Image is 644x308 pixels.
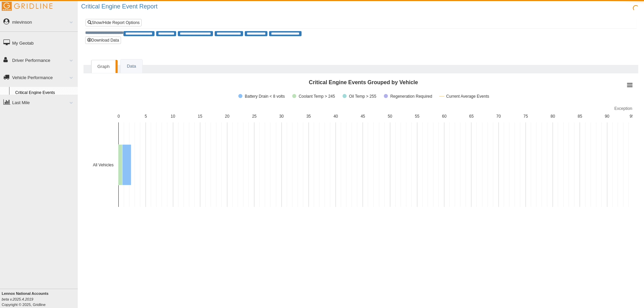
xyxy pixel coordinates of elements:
g: Battery Drain < 8 volts, series 1 of 5. Bar series with 1 bar. [122,144,131,185]
text: 90 [605,114,610,119]
text: 10 [171,114,175,119]
text: 75 [523,114,528,119]
img: Gridline [2,2,52,11]
div: Copyright © 2025, Gridline [2,291,78,307]
text: Critical Engine Events Grouped by Vehicle [309,79,418,85]
b: Lennox National Accounts [2,291,48,295]
text: 55 [415,114,420,119]
text: 70 [496,114,501,119]
text: 50 [388,114,392,119]
text: 5 [145,114,147,119]
text: 40 [333,114,338,119]
path: All Vehicles, 28. Coolant Temp > 245. [118,144,122,185]
text: 30 [279,114,284,119]
button: Download Data [85,37,121,44]
button: Show Coolant Temp > 245 [292,94,335,99]
text: 20 [225,114,230,119]
path: All Vehicles, 59. Battery Drain < 8 volts. [122,144,131,185]
text: 60 [442,114,447,119]
a: Critical Engine Events [12,87,78,99]
text: 95 [629,114,634,119]
text: 45 [361,114,365,119]
text: 80 [551,114,555,119]
text: 85 [578,114,582,119]
text: 65 [469,114,474,119]
text: 15 [198,114,202,119]
button: Show Regeneration Required [384,94,432,99]
text: Exceptions [614,106,634,111]
text: 25 [252,114,257,119]
i: beta v.2025.4.2019 [2,297,33,301]
button: Show Current Average Events [439,94,489,99]
a: Show/Hide Report Options [86,19,142,26]
button: Show Oil Temp > 255 [342,94,376,99]
g: Coolant Temp > 245, series 2 of 5. Bar series with 1 bar. [118,144,122,185]
div: Critical Engine Events Grouped by Vehicle . Highcharts interactive chart. [89,77,633,212]
button: Show Battery Drain < 8 volts [238,94,285,99]
h2: Critical Engine Event Report [81,3,644,10]
text: 0 [118,114,120,119]
text: 35 [306,114,311,119]
button: View chart menu, Critical Engine Events Grouped by Vehicle [625,80,635,90]
a: Data [121,60,142,73]
svg: Interactive chart [89,77,638,212]
a: Graph [91,60,116,73]
text: All Vehicles [93,163,114,167]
